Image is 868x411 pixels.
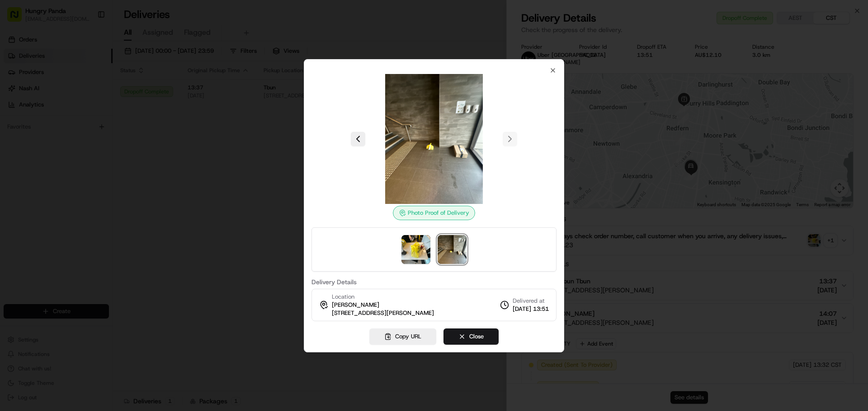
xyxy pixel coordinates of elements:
[311,279,557,285] label: Delivery Details
[332,293,354,301] span: Location
[369,328,436,345] button: Copy URL
[393,206,475,220] div: Photo Proof of Delivery
[443,328,499,345] button: Close
[513,297,549,305] span: Delivered at
[438,235,467,264] img: photo_proof_of_delivery image
[401,235,430,264] img: photo_proof_of_pickup image
[332,309,434,317] span: [STREET_ADDRESS][PERSON_NAME]
[332,301,379,309] span: [PERSON_NAME]
[513,305,549,313] span: [DATE] 13:51
[369,74,499,204] img: photo_proof_of_delivery image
